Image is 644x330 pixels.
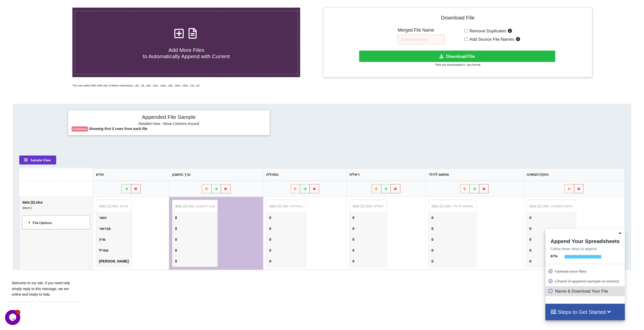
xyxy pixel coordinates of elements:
[143,47,230,59] span: Add More Files to Automatically Append with Current
[72,114,266,121] h4: Appended File Sample
[523,168,625,181] th: הפקדה/משיכה
[425,168,523,181] th: מותאם לדולר
[550,309,619,315] h4: Steps to Get Started
[263,168,346,181] th: נומינלית
[527,256,576,267] td: 0
[350,256,387,267] td: 0
[468,29,506,33] span: Remove Duplicates
[169,168,263,181] th: ערך החשבון
[429,245,476,256] td: 0
[429,212,476,223] td: 0
[350,245,387,256] td: 0
[266,245,306,256] td: 0
[398,28,445,33] h5: Merged File Name
[172,256,218,267] td: 0
[550,254,557,258] b: 67 %
[527,223,576,234] td: 0
[398,35,445,44] input: Enter File Name
[96,212,132,223] td: ינואר
[96,245,132,256] td: אפריל
[5,230,96,307] iframe: chat widget
[93,168,169,181] th: חודש
[468,37,514,42] span: Add Source File Names
[96,256,132,267] td: [PERSON_NAME]
[429,223,476,234] td: 0
[527,245,576,256] td: 0
[545,237,625,244] h4: Append Your Spreadsheets
[548,268,623,275] p: Upload your files
[350,234,387,245] td: 0
[527,212,576,223] td: 0
[350,223,387,234] td: 0
[548,288,623,294] p: Name & Download Your File
[435,63,480,66] small: Files are downloaded in .xlsx format
[5,310,21,325] iframe: chat widget
[266,234,306,245] td: 0
[429,234,476,245] td: 0
[172,223,218,234] td: 0
[24,217,89,228] div: File Options
[548,278,623,284] p: Check if append sample is correct
[266,256,306,267] td: 0
[89,127,147,131] b: Showing first 5 rows from each file
[346,168,425,181] th: ריאלית
[72,84,199,87] i: You can select files with any of these extensions: .xls, .xlt, .xlm, .xlsx, .xlsm, .xltx, .xltm, ...
[172,212,218,223] td: 0
[72,122,266,127] h6: Detailed View - Move Columns Around
[96,234,132,245] td: מרץ
[19,197,93,270] td: data (2).xlsx
[73,127,87,130] b: 6 columns
[327,11,588,26] h4: Download File
[350,212,387,223] td: 0
[527,234,576,245] td: 0
[22,206,32,209] i: Sheet 1
[96,223,132,234] td: פברואר
[19,155,56,164] button: Sample View
[266,223,306,234] td: 0
[545,246,625,251] p: Follow these steps to append
[172,245,218,256] td: 0
[172,234,218,245] td: 0
[359,51,555,62] button: Download File
[429,256,476,267] td: 0
[266,212,306,223] td: 0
